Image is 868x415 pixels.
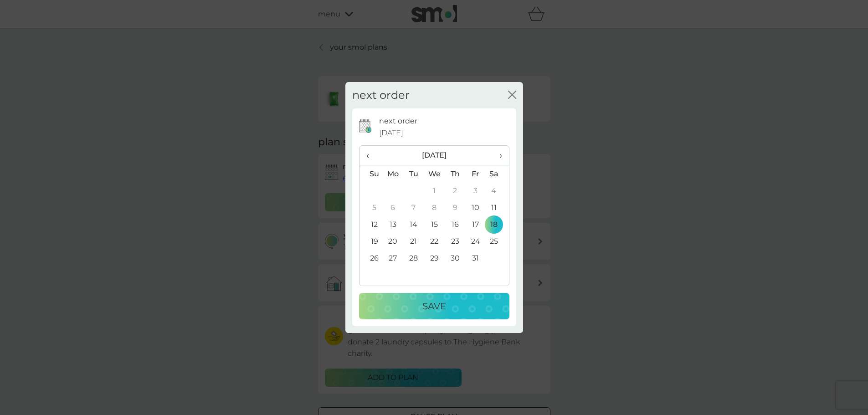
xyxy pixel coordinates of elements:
th: We [424,165,445,183]
td: 23 [445,233,465,250]
span: ‹ [366,146,376,165]
td: 4 [486,182,508,199]
button: Save [359,293,509,319]
td: 25 [486,233,508,250]
th: Sa [486,165,508,183]
td: 27 [383,250,404,266]
td: 6 [383,199,404,216]
td: 30 [445,250,465,266]
td: 1 [424,182,445,199]
span: › [493,146,502,165]
span: [DATE] [379,127,403,139]
td: 17 [465,216,486,233]
td: 9 [445,199,465,216]
th: Su [360,165,383,183]
th: Mo [383,165,404,183]
td: 3 [465,182,486,199]
td: 26 [360,250,383,266]
td: 8 [424,199,445,216]
td: 24 [465,233,486,250]
th: Fr [465,165,486,183]
td: 5 [360,199,383,216]
td: 19 [360,233,383,250]
button: close [508,91,516,100]
p: Save [422,299,446,313]
td: 12 [360,216,383,233]
td: 2 [445,182,465,199]
td: 20 [383,233,404,250]
td: 7 [403,199,424,216]
th: Th [445,165,465,183]
td: 14 [403,216,424,233]
td: 22 [424,233,445,250]
td: 15 [424,216,445,233]
td: 28 [403,250,424,266]
td: 31 [465,250,486,266]
p: next order [379,115,417,127]
td: 11 [486,199,508,216]
h2: next order [352,89,410,102]
td: 18 [486,216,508,233]
td: 29 [424,250,445,266]
td: 10 [465,199,486,216]
td: 16 [445,216,465,233]
td: 21 [403,233,424,250]
td: 13 [383,216,404,233]
th: [DATE] [383,146,486,165]
th: Tu [403,165,424,183]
